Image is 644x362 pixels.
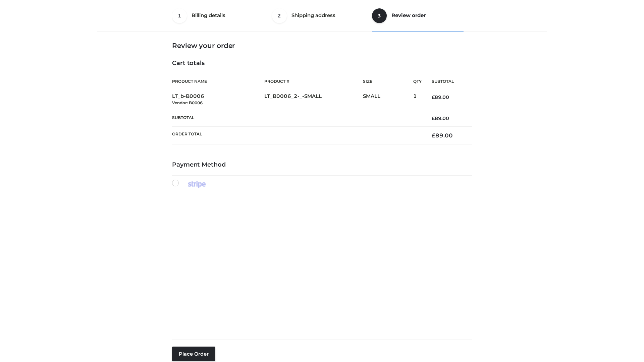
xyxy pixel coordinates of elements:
th: Size [363,74,410,89]
span: £ [432,132,435,139]
h4: Payment Method [172,161,472,169]
th: Qty [413,74,422,89]
button: Place order [172,347,215,361]
th: Subtotal [172,110,422,126]
span: £ [432,94,435,100]
td: 1 [413,89,422,110]
td: LT_b-B0006 [172,89,264,110]
iframe: Secure payment input frame [171,187,471,334]
th: Subtotal [422,74,472,89]
th: Order Total [172,127,422,144]
h4: Cart totals [172,60,472,67]
th: Product Name [172,74,264,89]
td: SMALL [363,89,413,110]
span: £ [432,115,435,121]
bdi: 89.00 [432,94,449,100]
bdi: 89.00 [432,115,449,121]
small: Vendor: B0006 [172,100,203,105]
th: Product # [264,74,363,89]
h3: Review your order [172,42,472,50]
bdi: 89.00 [432,132,453,139]
td: LT_B0006_2-_-SMALL [264,89,363,110]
